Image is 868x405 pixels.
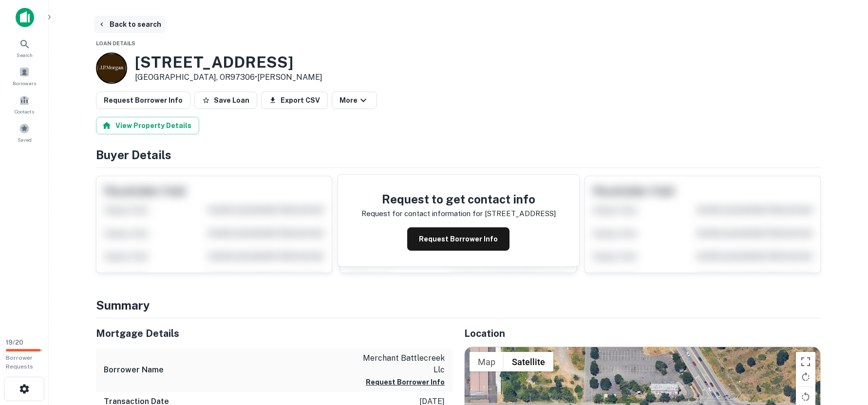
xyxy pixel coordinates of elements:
[261,92,328,109] button: Export CSV
[13,79,36,87] span: Borrowers
[407,227,509,251] button: Request Borrower Info
[6,354,33,370] span: Borrower Requests
[357,352,445,376] p: merchant battlecreek llc
[464,326,821,341] h5: Location
[366,376,445,388] button: Request Borrower Info
[361,190,556,208] h4: Request to get contact info
[470,352,504,371] button: Show street map
[96,296,821,314] h4: Summary
[96,40,135,46] span: Loan Details
[18,136,32,144] span: Saved
[135,53,322,72] h3: [STREET_ADDRESS]
[819,327,868,374] iframe: Chat Widget
[96,92,190,109] button: Request Borrower Info
[16,8,34,27] img: capitalize-icon.png
[3,119,46,146] a: Saved
[17,51,33,59] span: Search
[6,339,23,346] span: 19 / 20
[94,16,165,33] button: Back to search
[104,364,164,376] h6: Borrower Name
[3,91,46,117] a: Contacts
[15,108,34,115] span: Contacts
[361,208,483,220] p: Request for contact information for
[135,72,322,83] p: [GEOGRAPHIC_DATA], OR97306 •
[485,208,556,220] p: [STREET_ADDRESS]
[257,73,322,82] a: [PERSON_NAME]
[504,352,553,371] button: Show satellite imagery
[796,367,815,387] button: Rotate map clockwise
[96,146,821,164] h4: Buyer Details
[3,35,46,61] a: Search
[194,92,257,109] button: Save Loan
[3,63,46,89] a: Borrowers
[332,92,377,109] button: More
[96,117,199,134] button: View Property Details
[96,326,453,341] h5: Mortgage Details
[796,352,815,371] button: Toggle fullscreen view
